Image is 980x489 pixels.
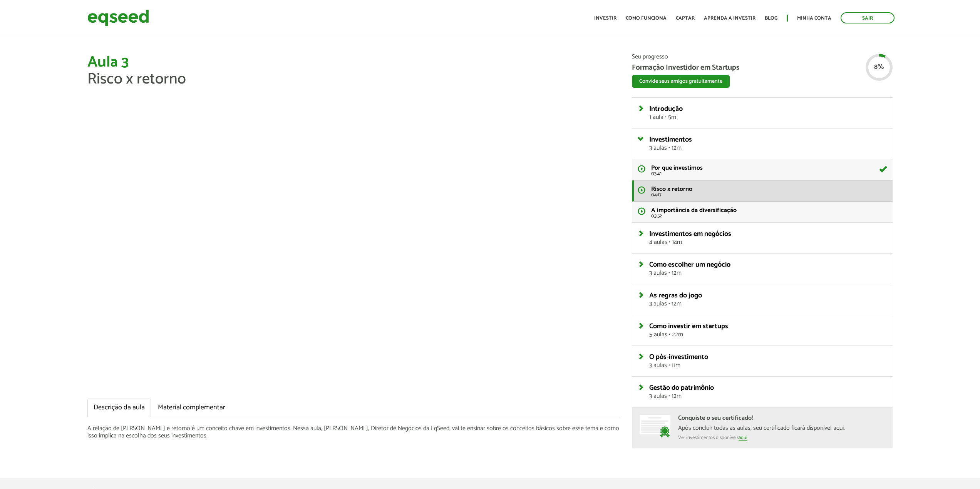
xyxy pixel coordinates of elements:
span: 3 aulas • 12m [649,393,887,399]
a: Gestão do patrimônio3 aulas • 12m [649,384,887,399]
span: O pós-investimento [649,351,708,363]
a: O pós-investimento3 aulas • 11m [649,354,887,369]
a: Como escolher um negócio3 aulas • 12m [649,261,887,276]
span: Aula 3 [87,50,129,75]
span: A importância da diversificação [651,205,737,215]
button: Convide seus amigos gratuitamente [632,75,730,88]
span: Como escolher um negócio [649,259,730,270]
span: 5 aulas • 22m [649,332,887,338]
span: Risco x retorno [651,184,692,194]
a: Investimentos3 aulas • 12m [649,136,887,151]
span: Introdução [649,103,683,115]
img: EqSeed [87,8,149,28]
a: Descrição da aula [87,399,151,417]
a: Como investir em startups5 aulas • 22m [649,323,887,338]
span: 4 aulas • 14m [649,239,887,245]
img: conquiste-certificado.png [640,415,670,437]
span: As regras do jogo [649,290,702,301]
span: 3 aulas • 12m [649,145,887,151]
a: As regras do jogo3 aulas • 12m [649,292,887,307]
a: A importância da diversificação 03:52 [632,202,893,222]
a: Investimentos em negócios4 aulas • 14m [649,230,887,245]
span: Seu progresso [632,54,893,60]
span: Investimentos em negócios [649,228,731,240]
a: Por que investimos 03:41 [632,159,893,180]
p: A relação de [PERSON_NAME] e retorno é um conceito chave em investimentos. Nessa aula, [PERSON_NA... [87,425,620,439]
iframe: YouTube video player [87,95,620,395]
span: Risco x retorno [87,67,186,92]
a: Minha conta [797,16,831,21]
a: Risco x retorno 04:17 [632,180,893,202]
span: 03:52 [651,214,887,219]
span: 3 aulas • 12m [649,301,887,307]
span: 3 aulas • 11m [649,362,887,369]
a: Como funciona [626,16,667,21]
a: Blog [765,16,777,21]
span: Gestão do patrimônio [649,382,714,394]
a: Introdução1 aula • 5m [649,105,887,120]
span: 1 aula • 5m [649,114,887,120]
a: Sair [841,12,895,23]
span: 03:41 [651,171,887,176]
a: Material complementar [152,399,231,417]
span: Por que investimos [651,163,703,173]
div: Após concluir todas as aulas, seu certificado ficará disponível aqui. [678,425,885,431]
a: Aprenda a investir [704,16,756,21]
span: Investimentos [649,134,692,145]
strong: Conquiste o seu certificado! [678,413,753,423]
span: 04:17 [651,192,887,197]
div: Ver investimentos disponíveis [678,435,885,441]
span: 3 aulas • 12m [649,270,887,276]
span: Formação Investidor em Startups [632,64,893,71]
a: aqui [739,435,747,441]
a: Captar [676,16,695,21]
span: Como investir em startups [649,320,728,332]
a: Investir [594,16,616,21]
